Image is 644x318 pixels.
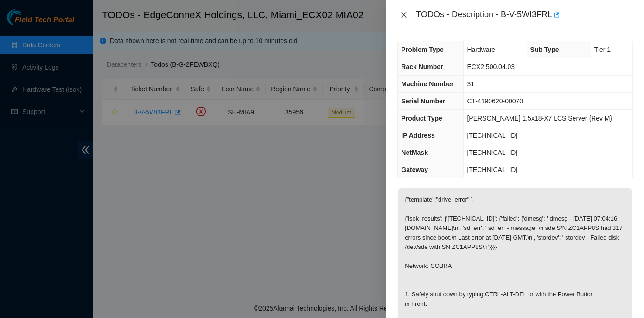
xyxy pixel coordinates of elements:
span: Machine Number [401,80,453,88]
span: Sub Type [530,46,559,53]
span: [PERSON_NAME] 1.5x18-X7 LCS Server {Rev M} [467,114,612,122]
div: TODOs - Description - B-V-5WI3FRL [416,7,633,22]
button: Close [397,11,410,19]
span: NetMask [401,149,428,156]
span: [TECHNICAL_ID] [467,132,517,139]
span: 31 [467,80,474,88]
span: close [400,11,408,19]
span: Product Type [401,114,442,122]
span: ECX2.500.04.03 [467,63,515,70]
span: Tier 1 [594,46,611,53]
span: IP Address [401,132,434,139]
span: Hardware [467,46,495,53]
span: Problem Type [401,46,444,53]
span: [TECHNICAL_ID] [467,166,517,173]
span: [TECHNICAL_ID] [467,149,517,156]
span: Gateway [401,166,428,173]
span: Serial Number [401,97,445,105]
span: Rack Number [401,63,443,70]
span: CT-4190620-00070 [467,97,523,105]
